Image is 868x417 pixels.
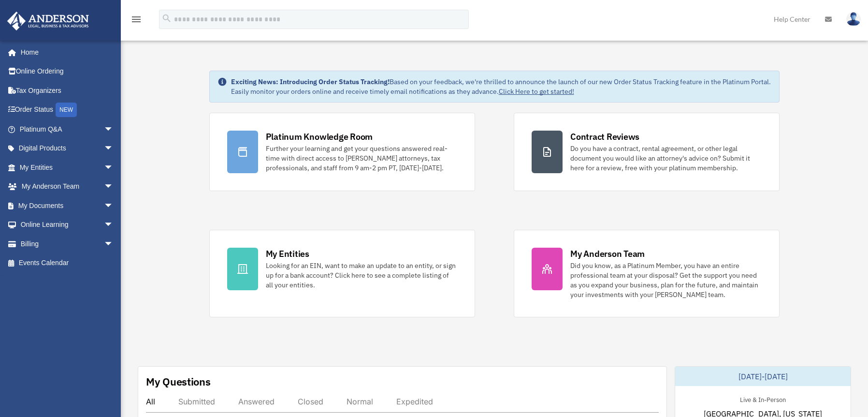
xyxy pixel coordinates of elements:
[570,248,645,260] div: My Anderson Team
[570,261,762,299] div: Did you know, as a Platinum Member, you have an entire professional team at your disposal? Get th...
[347,397,373,406] div: Normal
[570,144,762,173] div: Do you have a contract, rental agreement, or other legal document you would like an attorney's ad...
[178,397,215,406] div: Submitted
[846,12,861,26] img: User Pic
[7,81,128,100] a: Tax Organizers
[161,13,172,24] i: search
[570,131,639,143] div: Contract Reviews
[130,17,142,25] a: menu
[514,230,780,317] a: My Anderson Team Did you know, as a Platinum Member, you have an entire professional team at your...
[7,119,128,139] a: Platinum Q&Aarrow_drop_down
[56,103,77,117] div: NEW
[675,367,851,386] div: [DATE]-[DATE]
[209,230,475,317] a: My Entities Looking for an EIN, want to make an update to an entity, or sign up for a bank accoun...
[7,100,128,120] a: Order StatusNEW
[104,119,123,139] span: arrow_drop_down
[104,158,123,178] span: arrow_drop_down
[104,139,123,159] span: arrow_drop_down
[499,87,574,96] a: Click Here to get started!
[266,144,457,173] div: Further your learning and get your questions answered real-time with direct access to [PERSON_NAM...
[7,62,128,81] a: Online Ordering
[130,14,142,25] i: menu
[146,397,155,406] div: All
[298,397,323,406] div: Closed
[7,177,128,196] a: My Anderson Teamarrow_drop_down
[7,196,128,215] a: My Documentsarrow_drop_down
[7,43,123,62] a: Home
[7,215,128,235] a: Online Learningarrow_drop_down
[146,374,211,389] div: My Questions
[104,234,123,254] span: arrow_drop_down
[7,234,128,253] a: Billingarrow_drop_down
[7,253,128,273] a: Events Calendar
[266,261,457,290] div: Looking for an EIN, want to make an update to an entity, or sign up for a bank account? Click her...
[231,77,772,96] div: Based on your feedback, we're thrilled to announce the launch of our new Order Status Tracking fe...
[104,177,123,197] span: arrow_drop_down
[104,215,123,235] span: arrow_drop_down
[7,158,128,177] a: My Entitiesarrow_drop_down
[231,77,390,86] strong: Exciting News: Introducing Order Status Tracking!
[266,131,373,143] div: Platinum Knowledge Room
[104,196,123,216] span: arrow_drop_down
[514,113,780,191] a: Contract Reviews Do you have a contract, rental agreement, or other legal document you would like...
[266,248,309,260] div: My Entities
[396,397,433,406] div: Expedited
[4,12,92,30] img: Anderson Advisors Platinum Portal
[7,139,128,158] a: Digital Productsarrow_drop_down
[209,113,475,191] a: Platinum Knowledge Room Further your learning and get your questions answered real-time with dire...
[238,397,275,406] div: Answered
[732,394,794,404] div: Live & In-Person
